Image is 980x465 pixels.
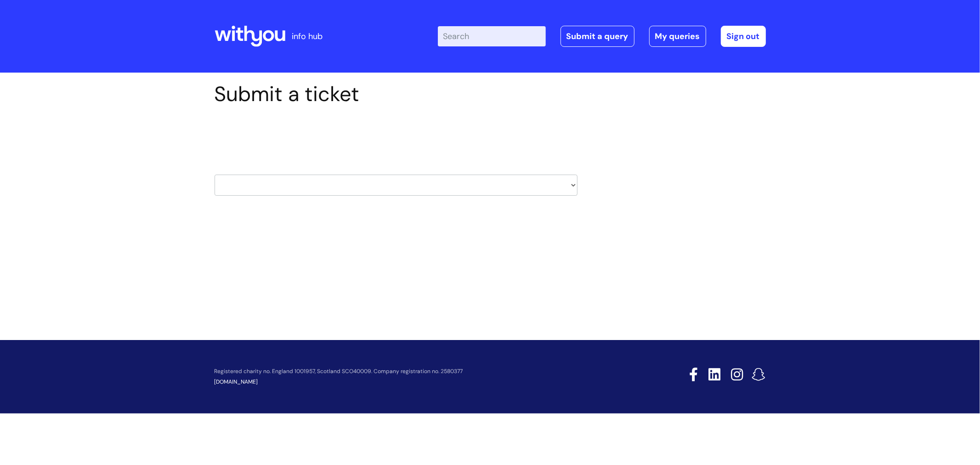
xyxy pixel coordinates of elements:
[438,26,766,47] div: | -
[215,128,578,145] h2: Select issue type
[649,26,706,47] a: My queries
[721,26,766,47] a: Sign out
[215,378,258,386] a: [DOMAIN_NAME]
[292,29,323,44] p: info hub
[215,82,578,107] h1: Submit a ticket
[561,26,634,47] a: Submit a query
[438,26,546,46] input: Search
[215,369,624,374] p: Registered charity no. England 1001957, Scotland SCO40009. Company registration no. 2580377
